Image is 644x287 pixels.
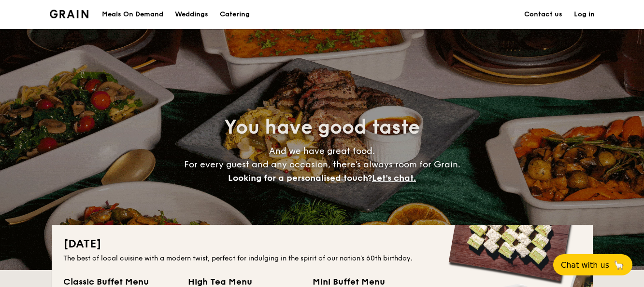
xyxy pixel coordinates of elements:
[228,173,372,183] span: Looking for a personalised touch?
[613,260,625,271] span: 🦙
[561,260,609,270] span: Chat with us
[63,236,581,252] h2: [DATE]
[63,254,581,263] div: The best of local cuisine with a modern twist, perfect for indulging in the spirit of our nation’...
[553,254,632,275] button: Chat with us🦙
[184,146,460,183] span: And we have great food. For every guest and any occasion, there’s always room for Grain.
[50,10,89,18] img: Grain
[50,10,89,18] a: Logotype
[372,173,416,183] span: Let's chat.
[224,116,420,139] span: You have good taste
